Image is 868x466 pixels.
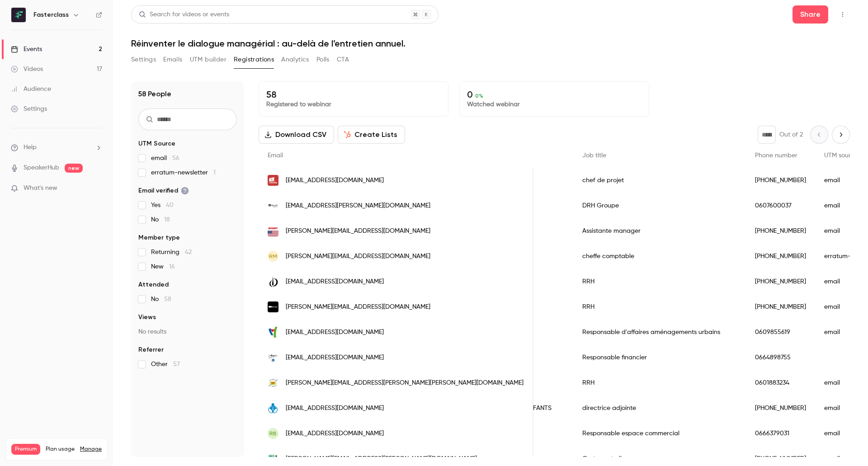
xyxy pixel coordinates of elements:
[573,370,746,395] div: RRH
[11,444,40,455] span: Premium
[164,217,170,223] span: 18
[151,295,171,304] span: No
[234,52,274,67] button: Registrations
[793,5,828,24] button: Share
[139,10,229,19] div: Search for videos or events
[746,395,815,421] div: [PHONE_NUMBER]
[138,186,189,195] span: Email verified
[24,143,37,152] span: Help
[573,244,746,269] div: cheffe comptable
[268,152,283,159] span: Email
[151,360,180,369] span: Other
[131,38,850,49] h1: Réinventer le dialogue managérial : au-delà de l’entretien annuel.
[185,249,192,255] span: 42
[268,200,278,211] img: omegro.com
[832,126,850,144] button: Next page
[746,421,815,446] div: 0666379031
[286,404,384,413] span: [EMAIL_ADDRESS][DOMAIN_NAME]
[286,201,430,211] span: [EMAIL_ADDRESS][PERSON_NAME][DOMAIN_NAME]
[266,100,441,109] p: Registered to webinar
[213,169,216,176] span: 1
[746,320,815,345] div: 0609855619
[268,175,278,186] img: toulouse-metropole.fr
[286,454,477,464] span: [PERSON_NAME][EMAIL_ADDRESS][PERSON_NAME][DOMAIN_NAME]
[138,280,169,289] span: Attended
[316,52,330,67] button: Polls
[268,377,278,388] img: sergi-tp.com
[24,163,59,173] a: SpeakerHub
[268,327,278,338] img: cabinet-merlin.fr
[573,421,746,446] div: Responsable espace commercial
[286,328,384,337] span: [EMAIL_ADDRESS][DOMAIN_NAME]
[467,100,642,109] p: Watched webinar
[138,233,180,242] span: Member type
[151,262,175,271] span: New
[151,154,179,163] span: email
[746,269,815,294] div: [PHONE_NUMBER]
[268,226,278,236] img: beckhoff.fr
[286,378,524,388] span: [PERSON_NAME][EMAIL_ADDRESS][PERSON_NAME][PERSON_NAME][DOMAIN_NAME]
[166,202,174,208] span: 40
[266,89,441,100] p: 58
[286,353,384,362] span: [EMAIL_ADDRESS][DOMAIN_NAME]
[11,85,51,94] div: Audience
[286,176,384,185] span: [EMAIL_ADDRESS][DOMAIN_NAME]
[268,453,278,464] img: bnpparibas-pf.com
[779,130,803,139] p: Out of 2
[573,168,746,193] div: chef de projet
[169,264,175,270] span: 16
[269,429,277,438] span: RB
[138,139,237,369] section: facet-groups
[46,446,75,453] span: Plan usage
[268,301,278,312] img: depiltech.com
[11,65,43,74] div: Videos
[286,277,384,287] span: [EMAIL_ADDRESS][DOMAIN_NAME]
[573,294,746,320] div: RRH
[268,403,278,414] img: villagesdumonde.fr
[824,152,858,159] span: UTM source
[138,89,171,99] h1: 58 People
[151,168,216,177] span: erratum-newsletter
[11,104,47,113] div: Settings
[746,168,815,193] div: [PHONE_NUMBER]
[746,345,815,370] div: 0664898755
[164,296,171,302] span: 58
[163,52,182,67] button: Emails
[80,446,102,453] a: Manage
[11,143,102,152] li: help-dropdown-opener
[573,395,746,421] div: directrice adjointe
[151,201,174,210] span: Yes
[573,269,746,294] div: RRH
[33,10,69,19] h6: Fasterclass
[286,226,430,236] span: [PERSON_NAME][EMAIL_ADDRESS][DOMAIN_NAME]
[573,193,746,218] div: DRH Groupe
[746,218,815,244] div: [PHONE_NUMBER]
[151,248,192,257] span: Returning
[24,184,57,193] span: What's new
[582,152,606,159] span: Job title
[269,252,277,260] span: Rm
[281,52,309,67] button: Analytics
[746,244,815,269] div: [PHONE_NUMBER]
[286,429,384,438] span: [EMAIL_ADDRESS][DOMAIN_NAME]
[467,89,642,100] p: 0
[573,345,746,370] div: Responsable financier
[338,126,405,144] button: Create Lists
[138,345,164,354] span: Referrer
[11,8,26,22] img: Fasterclass
[259,126,334,144] button: Download CSV
[131,52,156,67] button: Settings
[190,52,226,67] button: UTM builder
[65,164,83,173] span: new
[286,302,430,312] span: [PERSON_NAME][EMAIL_ADDRESS][DOMAIN_NAME]
[746,193,815,218] div: 0607600037
[475,93,483,99] span: 0 %
[172,155,179,161] span: 56
[138,139,175,148] span: UTM Source
[755,152,797,159] span: Phone number
[138,313,156,322] span: Views
[268,276,278,287] img: cecofiac.fr
[151,215,170,224] span: No
[173,361,180,367] span: 57
[268,352,278,363] img: educagri.fr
